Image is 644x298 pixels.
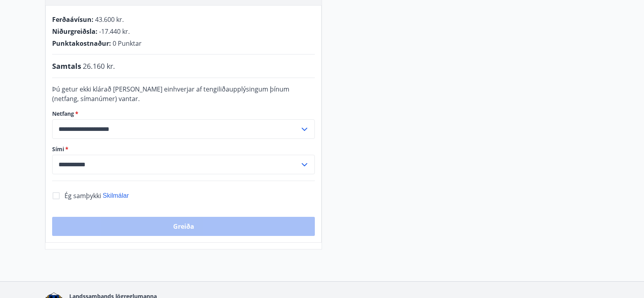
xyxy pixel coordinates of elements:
button: Skilmálar [103,191,129,200]
span: Samtals [52,61,81,71]
span: -17.440 kr. [99,27,130,36]
label: Sími [52,145,315,153]
label: Netfang [52,110,315,118]
span: 43.600 kr. [95,15,124,24]
span: Niðurgreiðsla : [52,27,98,36]
span: Ferðaávísun : [52,15,94,24]
span: 0 Punktar [113,39,142,48]
span: Skilmálar [103,192,129,199]
span: Ég samþykki [64,191,101,200]
span: Þú getur ekki klárað [PERSON_NAME] einhverjar af tengiliðaupplýsingum þínum (netfang, símanúmer) ... [52,85,289,103]
span: Punktakostnaður : [52,39,111,48]
span: 26.160 kr. [83,61,115,71]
